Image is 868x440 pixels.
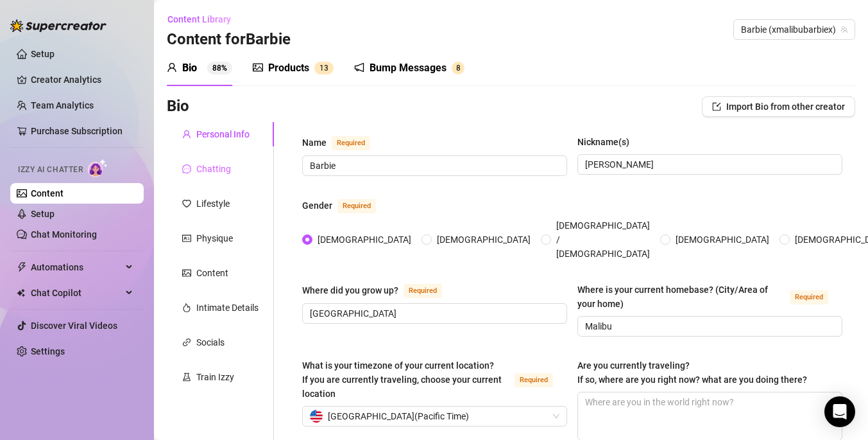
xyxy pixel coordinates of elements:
div: Gender [302,198,332,213]
span: 3 [324,64,328,73]
label: Where did you grow up? [302,283,456,298]
input: Nickname(s) [585,157,832,172]
div: Products [268,60,309,76]
a: Creator Analytics [31,69,133,90]
span: user [182,130,191,139]
button: Import Bio from other creator [702,96,855,117]
span: Izzy AI Chatter [18,164,83,176]
div: Where did you grow up? [302,283,398,297]
span: experiment [182,373,191,382]
div: Bio [182,60,197,76]
input: Where did you grow up? [310,306,557,321]
div: Where is your current homebase? (City/Area of your home) [577,283,785,311]
div: Intimate Details [196,301,259,315]
span: link [182,338,191,347]
div: Physique [196,231,233,245]
a: Discover Viral Videos [31,321,117,331]
span: message [182,164,191,173]
div: Bump Messages [370,60,447,76]
span: Required [337,199,376,213]
div: Lifestyle [196,197,230,211]
span: Are you currently traveling? If so, where are you right now? what are you doing there? [577,360,807,385]
span: idcard [182,234,191,243]
span: import [712,102,721,111]
img: us [310,410,323,423]
h3: Content for Barbie [167,30,291,50]
label: Gender [302,198,390,213]
sup: 88% [207,62,232,75]
span: picture [253,62,263,73]
span: team [840,26,848,33]
span: [DEMOGRAPHIC_DATA] / [DEMOGRAPHIC_DATA] [551,218,655,261]
span: user [167,62,177,73]
img: logo-BBDzfeDw.svg [10,19,106,32]
span: Barbie (xmalibubarbiex) [741,20,847,39]
label: Name [302,135,384,150]
span: What is your timezone of your current location? If you are currently traveling, choose your curre... [302,360,502,399]
sup: 13 [314,62,334,75]
label: Nickname(s) [577,135,638,149]
img: Chat Copilot [17,288,25,297]
div: Personal Info [196,127,250,141]
span: Required [332,136,370,150]
span: picture [182,268,191,277]
a: Setup [31,209,55,219]
span: heart [182,199,191,208]
input: Where is your current homebase? (City/Area of your home) [585,319,832,333]
a: Settings [31,346,65,356]
span: Required [515,373,553,387]
span: Required [790,290,828,304]
span: fire [182,303,191,312]
div: Open Intercom Messenger [824,396,855,427]
span: [DEMOGRAPHIC_DATA] [432,233,536,247]
img: AI Chatter [88,159,108,177]
div: Socials [196,335,225,349]
div: Content [196,266,228,280]
a: Chat Monitoring [31,229,97,240]
span: Required [404,284,442,298]
sup: 8 [452,62,464,75]
span: [DEMOGRAPHIC_DATA] [670,233,774,247]
a: Content [31,188,64,198]
span: Automations [31,257,122,277]
span: [DEMOGRAPHIC_DATA] [312,233,416,247]
span: thunderbolt [17,262,27,272]
span: Chat Copilot [31,283,122,303]
a: Setup [31,49,55,59]
div: Name [302,136,327,150]
span: notification [354,62,364,73]
a: Team Analytics [31,100,94,110]
span: 1 [319,64,324,73]
span: Content Library [167,14,231,24]
span: 8 [456,64,461,73]
div: Chatting [196,162,231,176]
span: [GEOGRAPHIC_DATA] ( Pacific Time ) [328,407,469,426]
span: Import Bio from other creator [726,101,845,112]
input: Name [310,159,557,173]
div: Nickname(s) [577,135,629,149]
div: Train Izzy [196,370,234,384]
a: Purchase Subscription [31,126,123,136]
h3: Bio [167,96,189,117]
label: Where is your current homebase? (City/Area of your home) [577,283,842,311]
button: Content Library [167,9,241,30]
